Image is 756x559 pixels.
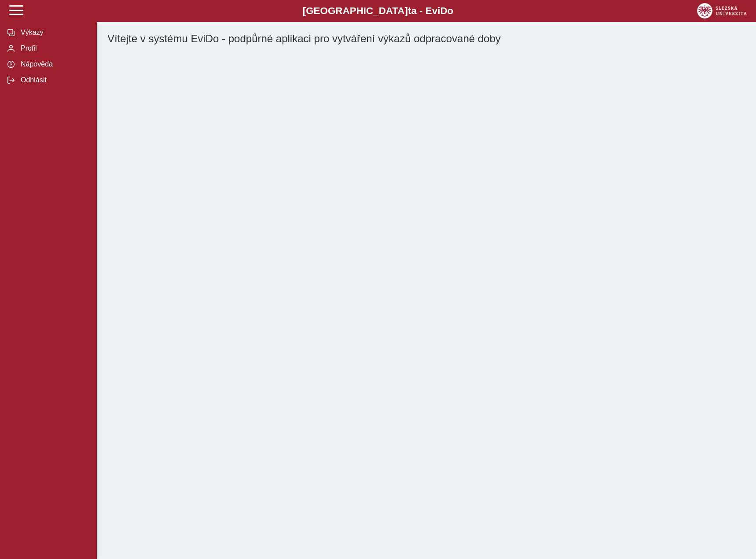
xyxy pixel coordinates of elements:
img: logo_web_su.png [697,3,747,18]
span: Odhlásit [18,76,89,84]
span: D [440,5,447,16]
span: o [448,5,454,16]
span: Profil [18,44,89,52]
span: t [408,5,411,16]
span: Nápověda [18,60,89,68]
b: [GEOGRAPHIC_DATA] a - Evi [26,5,730,17]
h1: Vítejte v systému EviDo - podpůrné aplikaci pro vytváření výkazů odpracované doby [107,33,745,45]
span: Výkazy [18,29,89,37]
